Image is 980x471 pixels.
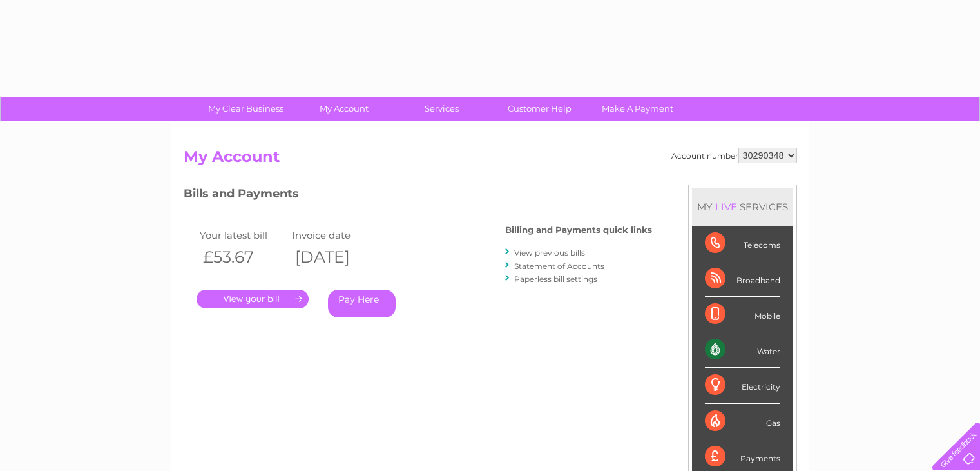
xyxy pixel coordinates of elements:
[184,148,797,172] h2: My Account
[486,97,593,121] a: Customer Help
[514,261,604,271] a: Statement of Accounts
[705,261,780,297] div: Broadband
[671,148,797,163] div: Account number
[705,226,780,261] div: Telecoms
[713,201,740,213] div: LIVE
[291,97,397,121] a: My Account
[692,188,793,225] div: MY SERVICES
[584,97,691,121] a: Make A Payment
[193,97,299,121] a: My Clear Business
[289,226,381,244] td: Invoice date
[197,290,309,308] a: .
[514,274,597,284] a: Paperless bill settings
[705,404,780,439] div: Gas
[705,297,780,332] div: Mobile
[389,97,495,121] a: Services
[197,226,289,244] td: Your latest bill
[705,368,780,403] div: Electricity
[328,290,396,317] a: Pay Here
[505,225,652,235] h4: Billing and Payments quick links
[184,185,652,207] h3: Bills and Payments
[705,332,780,368] div: Water
[289,244,381,270] th: [DATE]
[197,244,289,270] th: £53.67
[514,248,585,257] a: View previous bills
